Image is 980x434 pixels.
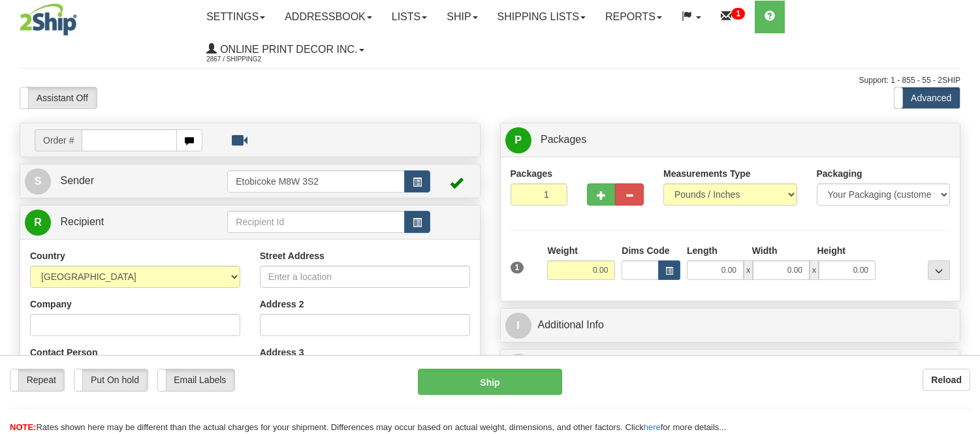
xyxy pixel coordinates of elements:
[437,1,487,33] a: Ship
[197,1,275,33] a: Settings
[505,354,531,380] span: $
[931,375,962,385] b: Reload
[923,369,970,391] button: Reload
[488,1,595,33] a: Shipping lists
[547,244,577,257] label: Weight
[752,244,778,257] label: Width
[894,87,960,108] label: Advanced
[260,298,304,311] label: Address 2
[10,422,36,432] span: NOTE:
[260,249,324,262] label: Street Address
[30,249,65,262] label: Country
[60,216,104,227] span: Recipient
[505,127,956,153] a: P Packages
[60,175,94,186] span: Sender
[511,262,524,273] span: 1
[810,260,819,280] span: x
[25,168,227,194] a: S Sender
[817,167,862,180] label: Packaging
[622,244,669,257] label: Dims Code
[541,134,586,145] span: Packages
[20,87,97,108] label: Assistant Off
[663,167,751,180] label: Measurements Type
[74,369,147,390] label: Put On hold
[227,211,404,233] input: Recipient Id
[382,1,437,33] a: Lists
[731,8,745,20] sup: 1
[505,312,956,339] a: IAdditional Info
[505,127,531,153] span: P
[25,209,51,236] span: R
[20,75,960,86] div: Support: 1 - 855 - 55 - 2SHIP
[206,53,304,66] span: 2867 / Shipping2
[25,209,205,236] a: R Recipient
[30,298,72,311] label: Company
[20,3,77,36] img: logo2867.jpg
[217,44,357,55] span: Online Print Decor Inc.
[197,33,373,66] a: Online Print Decor Inc. 2867 / Shipping2
[30,346,97,359] label: Contact Person
[35,129,82,151] span: Order #
[595,1,672,33] a: Reports
[505,313,531,339] span: I
[158,369,234,390] label: Email Labels
[260,266,470,288] input: Enter a location
[505,353,956,380] a: $Rates
[260,346,304,359] label: Address 3
[275,1,382,33] a: Addressbook
[227,170,404,193] input: Sender Id
[744,260,753,280] span: x
[687,244,718,257] label: Length
[418,369,561,395] button: Ship
[817,244,846,257] label: Height
[711,1,755,33] a: 1
[644,422,661,432] a: here
[928,260,950,280] div: ...
[25,168,51,194] span: S
[511,167,553,180] label: Packages
[950,150,979,283] iframe: chat widget
[10,369,64,390] label: Repeat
